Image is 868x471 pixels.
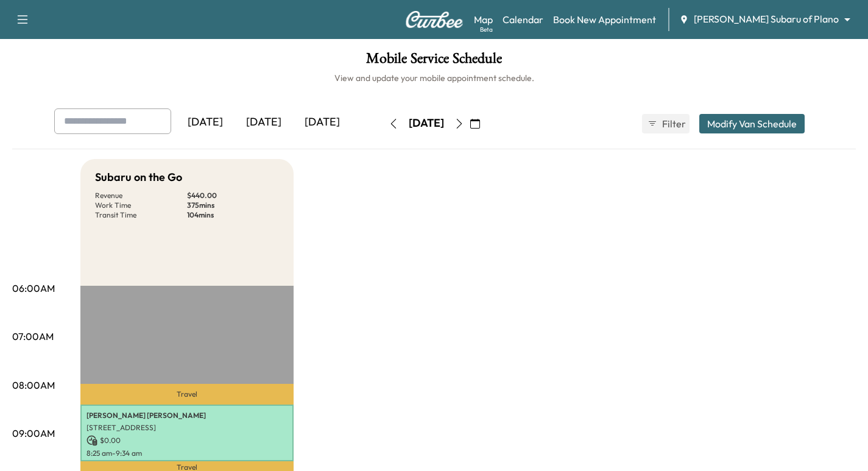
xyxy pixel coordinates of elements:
[405,11,464,28] img: Curbee Logo
[80,384,294,405] p: Travel
[187,210,279,220] p: 104 mins
[699,114,805,133] button: Modify Van Schedule
[553,12,656,27] a: Book New Appointment
[95,191,187,200] p: Revenue
[95,200,187,210] p: Work Time
[12,51,856,72] h1: Mobile Service Schedule
[503,12,543,27] a: Calendar
[694,12,839,26] span: [PERSON_NAME] Subaru of Plano
[187,191,279,200] p: $ 440.00
[95,169,182,186] h5: Subaru on the Go
[187,200,279,210] p: 375 mins
[12,72,856,84] h6: View and update your mobile appointment schedule.
[12,426,55,441] p: 09:00AM
[86,423,288,433] p: [STREET_ADDRESS]
[409,116,444,131] div: [DATE]
[235,108,293,136] div: [DATE]
[86,435,288,446] p: $ 0.00
[480,25,493,34] div: Beta
[95,210,187,220] p: Transit Time
[12,378,55,392] p: 08:00AM
[642,114,690,133] button: Filter
[12,329,54,344] p: 07:00AM
[86,448,288,458] p: 8:25 am - 9:34 am
[293,108,351,136] div: [DATE]
[176,108,235,136] div: [DATE]
[474,12,493,27] a: MapBeta
[12,281,55,296] p: 06:00AM
[662,116,684,131] span: Filter
[86,411,288,420] p: [PERSON_NAME] [PERSON_NAME]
